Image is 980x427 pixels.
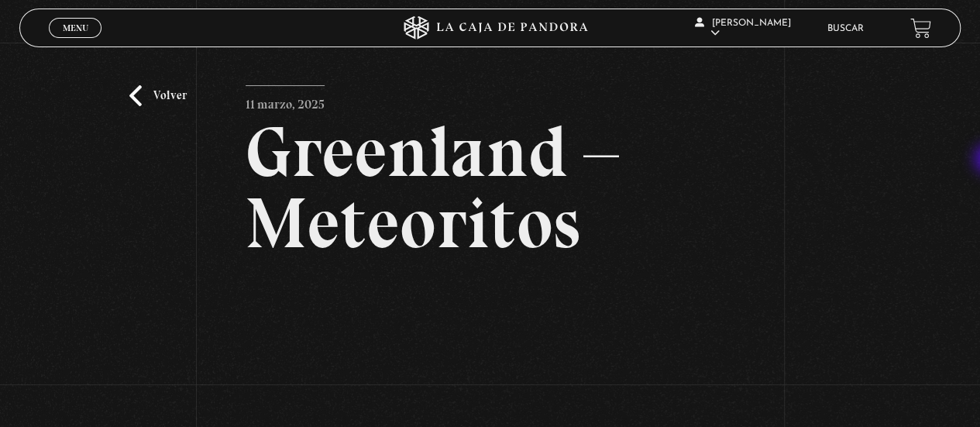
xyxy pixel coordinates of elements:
[57,36,94,47] span: Cerrar
[910,18,931,39] a: View your shopping cart
[63,23,88,33] span: Menu
[246,116,734,259] h2: Greenland – Meteoritos
[695,19,791,38] span: [PERSON_NAME]
[129,85,187,106] a: Volver
[246,85,325,116] p: 11 marzo, 2025
[827,24,864,33] a: Buscar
